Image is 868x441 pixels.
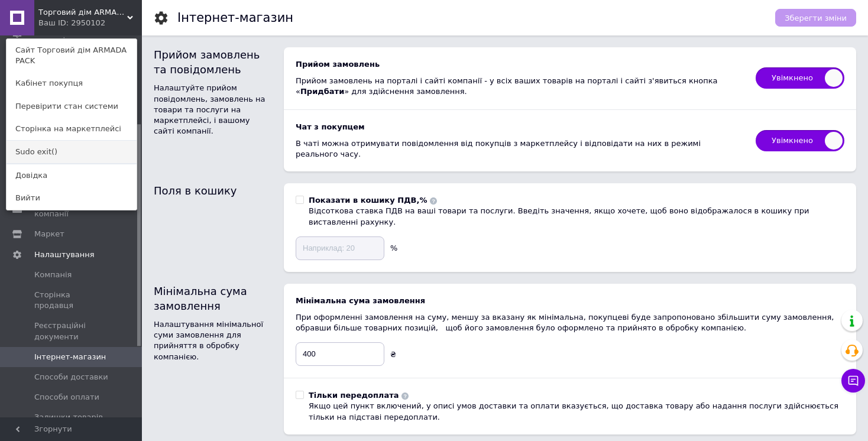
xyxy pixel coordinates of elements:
[34,352,106,362] span: Інтернет-магазин
[154,319,272,362] div: Налаштування мінімальної суми замовлення для прийняття в обробку компанією.
[7,187,137,209] a: Вийти
[34,270,72,280] span: Компанія
[296,342,384,366] input: 0
[309,401,844,422] div: Якщо цей пункт включений, у описі умов доставки та оплати вказується, що доставка товару або нада...
[154,47,272,77] div: Прийом замовлень та повідомлень
[154,183,272,198] div: Поля в кошику
[300,87,344,96] b: Придбати
[34,392,99,403] span: Способи оплати
[7,164,137,187] a: Довідка
[34,249,95,260] span: Налаштування
[7,141,137,163] a: Sudo exit()
[34,412,103,423] span: Залишки товарів
[154,284,272,313] div: Мінімальна сума замовлення
[296,59,744,70] div: Прийом замовлень
[841,369,865,393] button: Чат з покупцем
[309,196,427,205] b: Показати в кошику ПДВ,%
[296,138,744,160] div: В чаті можна отримувати повідомлення від покупців з маркетплейсу і відповідати на них в режимі ре...
[756,130,844,151] span: Увімкнено
[7,72,137,95] a: Кабінет покупця
[7,39,137,72] a: Сайт Торговий дім ARMADA PACK
[296,76,744,97] div: Прийом замовлень на порталі і сайті компанії - у всіх ваших товарів на порталі і сайті з'явиться ...
[38,7,127,18] span: Торговий дім ARMADA PACK
[177,11,293,25] h1: Інтернет-магазин
[390,349,396,360] div: ₴
[296,312,844,333] div: При оформленні замовлення на суму, меншу за вказану як мінімальна, покупцеві буде запропоновано з...
[34,320,109,342] span: Реєстраційні документи
[34,229,64,239] span: Маркет
[154,83,272,137] div: Налаштуйте прийом повідомлень, замовлень на товари та послуги на маркетплейсі, і вашому сайті ком...
[34,372,108,382] span: Способи доставки
[34,290,109,311] span: Сторінка продавця
[7,118,137,140] a: Сторінка на маркетплейсі
[7,95,137,118] a: Перевірити стан системи
[296,296,844,306] div: Мінімальна сума замовлення
[38,18,88,28] div: Ваш ID: 2950102
[309,206,844,227] div: Відсоткова ставка ПДВ на ваші товари та послуги. Введіть значення, якщо хочете, щоб воно відображ...
[296,236,384,260] input: Наприклад: 20
[309,391,399,400] b: Тільки передоплата
[756,67,844,89] span: Увімкнено
[296,122,744,132] div: Чат з покупцем
[390,243,397,254] div: %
